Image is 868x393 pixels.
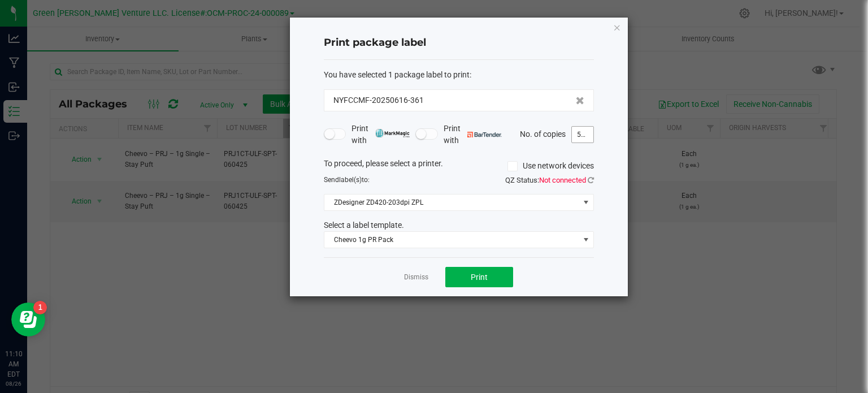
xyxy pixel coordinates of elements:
iframe: Resource center unread badge [33,301,47,314]
button: Print [445,267,513,287]
img: mark_magic_cybra.png [375,129,410,137]
span: Print [471,273,488,282]
span: Print with [444,123,502,146]
span: Not connected [539,176,586,184]
a: Dismiss [404,273,428,282]
label: Use network devices [507,160,594,172]
span: Send to: [324,176,370,184]
span: No. of copies [520,129,566,138]
div: To proceed, please select a printer. [315,158,602,175]
span: QZ Status: [505,176,594,184]
span: You have selected 1 package label to print [324,70,470,79]
div: Select a label template. [315,219,602,231]
span: Cheevo 1g PR Pack [324,232,579,248]
span: Print with [351,123,410,146]
iframe: Resource center [11,303,45,336]
h4: Print package label [324,36,594,50]
span: label(s) [339,176,362,184]
img: bartender.png [467,132,502,137]
div: : [324,69,594,81]
span: ZDesigner ZD420-203dpi ZPL [324,195,579,210]
span: NYFCCMF-20250616-361 [333,94,424,106]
